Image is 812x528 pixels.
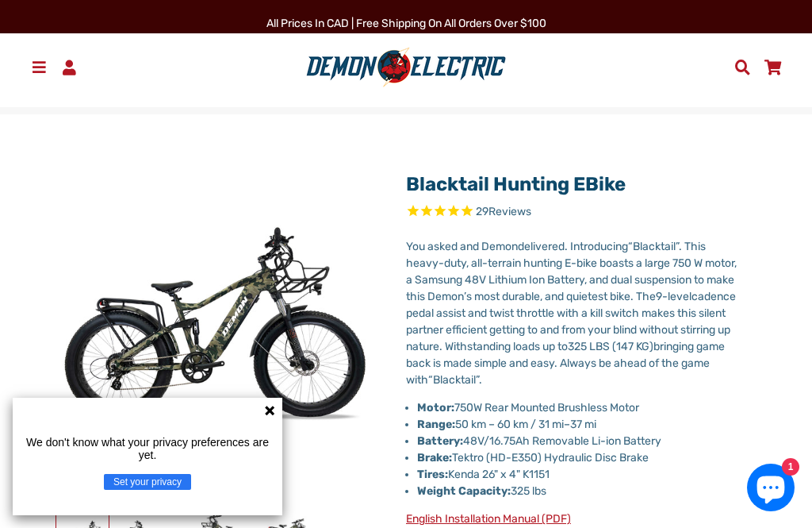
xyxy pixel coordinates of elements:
[676,240,679,253] span: ”
[406,173,626,195] a: Blacktail Hunting eBike
[476,373,482,387] span: ”.
[417,468,448,481] strong: Tires:
[48,162,382,497] img: Blacktail Hunting eBike - Demon Electric
[417,466,741,483] li: Kenda 26" x 4" K1151
[104,474,191,490] button: Set your privacy
[433,373,476,387] span: Blacktail
[406,203,741,222] span: Rated 4.7 out of 5 stars 29 reviews
[19,436,276,461] p: We don't know what your privacy preferences are yet.
[417,401,454,414] strong: Motor:
[476,205,531,218] span: 29 reviews
[301,47,511,88] img: Demon Electric logo
[417,449,741,466] li: Tektro (HD-E350) Hydraulic Disc Brake
[742,464,799,515] inbox-online-store-chat: Shopify online store chat
[518,240,628,253] span: delivered. Introducing
[417,416,741,433] li: 50 km – 60 km / 31 mi 37 mi
[406,512,571,526] a: English Installation Manual (PDF)
[417,418,455,431] strong: Range:
[417,434,463,448] strong: Battery:
[464,290,466,303] span: ’
[656,290,691,303] span: 9-level
[488,205,531,218] span: Reviews
[568,340,653,353] span: 325 LBS (147 KG)
[417,451,452,464] strong: Brake:
[417,484,511,498] strong: Weight Capacity:
[428,373,433,387] span: “
[628,240,633,253] span: “
[633,240,676,253] span: Blacktail
[417,483,741,499] li: 325 lbs
[564,418,570,431] span: –
[406,240,518,253] span: You asked and Demon
[266,17,546,30] span: All Prices in CAD | Free shipping on all orders over $100
[417,433,741,449] li: 48V/16.75Ah Removable Li-ion Battery
[466,290,656,303] span: s most durable, and quietest bike. The
[417,399,741,416] li: 750W Rear Mounted Brushless Motor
